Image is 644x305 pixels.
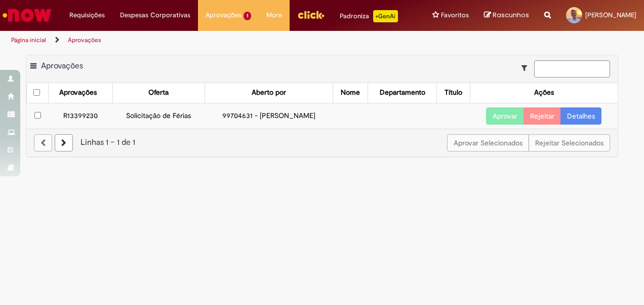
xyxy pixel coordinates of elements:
[206,10,241,20] span: Aprovações
[69,10,105,20] span: Requisições
[34,137,610,148] div: Linhas 1 − 1 de 1
[252,88,286,98] div: Aberto por
[68,36,101,44] a: Aprovações
[380,88,425,98] div: Departamento
[49,103,113,129] td: R13399230
[41,61,83,71] span: Aprovações
[205,103,333,129] td: 99704631 - [PERSON_NAME]
[560,107,601,125] a: Detalhes
[148,88,169,98] div: Oferta
[340,10,398,22] div: Padroniza
[484,11,529,20] a: Rascunhos
[445,88,462,98] div: Título
[112,103,205,129] td: Solicitação de Férias
[59,88,97,98] div: Aprovações
[441,10,469,20] span: Favoritos
[521,64,532,71] i: Mostrar filtros para: Suas Solicitações
[486,107,524,125] button: Aprovar
[341,88,360,98] div: Nome
[534,88,554,98] div: Ações
[8,31,422,50] ul: Trilhas de página
[524,107,561,125] button: Rejeitar
[493,10,529,20] span: Rascunhos
[266,10,282,20] span: More
[49,83,113,103] th: Aprovações
[244,12,251,20] span: 1
[1,5,53,25] img: ServiceNow
[11,36,46,44] a: Página inicial
[585,11,636,19] span: [PERSON_NAME]
[297,7,325,22] img: click_logo_yellow_360x200.png
[373,10,398,22] p: +GenAi
[120,10,190,20] span: Despesas Corporativas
